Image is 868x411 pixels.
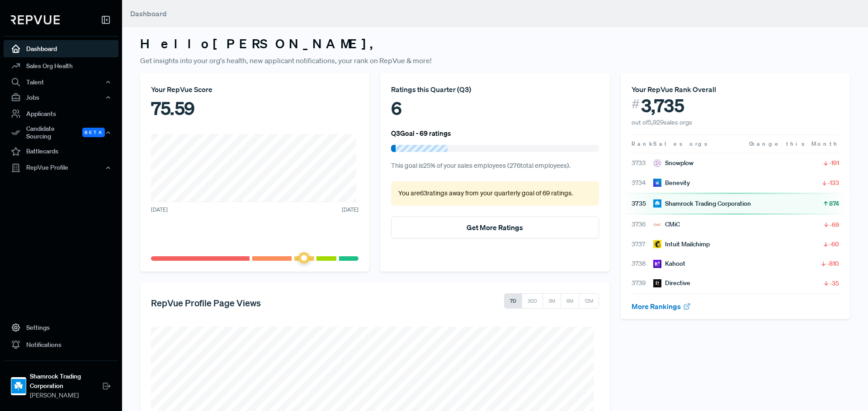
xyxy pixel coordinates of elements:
span: [DATE] [151,206,168,214]
button: 6M [561,293,579,309]
img: Benevity [653,179,661,187]
a: Dashboard [4,40,118,57]
span: Beta [82,128,105,137]
span: 3,735 [641,95,684,116]
a: Battlecards [4,143,118,160]
button: 7D [504,293,522,309]
a: More Rankings [632,302,691,311]
div: Benevity [653,178,690,188]
h5: RepVue Profile Page Views [151,297,261,308]
div: Directive [653,278,690,288]
span: 3738 [632,259,653,268]
button: Candidate Sourcing Beta [4,122,118,143]
button: Get More Ratings [391,217,599,238]
img: Directive [653,279,661,287]
div: Kahoot [653,259,685,268]
span: -810 [827,259,839,268]
span: Your RepVue Rank Overall [632,85,716,94]
button: 30D [522,293,543,309]
button: 12M [579,293,599,309]
span: 3736 [632,220,653,229]
div: CMiC [653,220,680,229]
div: Snowplow [653,158,693,168]
span: 3735 [632,199,653,208]
span: -60 [829,240,839,249]
span: 3734 [632,178,653,188]
img: Shamrock Trading Corporation [653,199,661,208]
a: Shamrock Trading CorporationShamrock Trading Corporation[PERSON_NAME] [4,360,118,404]
img: Kahoot [653,260,661,268]
p: You are 63 ratings away from your quarterly goal of 69 ratings . [398,189,591,199]
span: Rank [632,140,653,148]
p: Get insights into your org's health, new applicant notifications, your rank on RepVue & more! [140,55,850,66]
span: [DATE] [342,206,359,214]
span: 3739 [632,278,653,288]
span: [PERSON_NAME] [30,391,102,400]
img: Intuit Mailchimp [653,240,661,248]
div: 6 [391,95,599,122]
span: -133 [828,178,839,187]
img: Shamrock Trading Corporation [11,379,26,393]
a: Notifications [4,336,118,353]
div: Your RepVue Score [151,84,359,95]
span: Change this Month [749,140,839,148]
span: 3737 [632,240,653,249]
img: CMiC [653,221,661,229]
div: Candidate Sourcing [4,122,118,143]
span: Dashboard [130,9,167,18]
div: 75.59 [151,95,359,122]
a: Applicants [4,105,118,122]
button: Talent [4,74,118,90]
span: # [632,95,640,113]
span: 874 [829,199,839,208]
a: Settings [4,319,118,336]
span: -69 [830,220,839,229]
span: Sales orgs [653,140,709,148]
span: -35 [830,279,839,288]
button: RepVue Profile [4,160,118,175]
img: RepVue [11,15,60,24]
div: Ratings this Quarter ( Q3 ) [391,84,599,95]
span: -191 [829,158,839,167]
span: 3733 [632,158,653,168]
button: Jobs [4,90,118,105]
button: 3M [542,293,561,309]
img: Snowplow [653,159,661,167]
p: This goal is 25 % of your sales employees ( 276 total employees). [391,161,599,171]
div: Shamrock Trading Corporation [653,199,751,208]
h6: Q3 Goal - 69 ratings [391,129,451,137]
strong: Shamrock Trading Corporation [30,372,102,391]
span: out of 5,929 sales orgs [632,118,692,126]
a: Sales Org Health [4,57,118,74]
div: Intuit Mailchimp [653,240,710,249]
h3: Hello [PERSON_NAME] , [140,36,850,51]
